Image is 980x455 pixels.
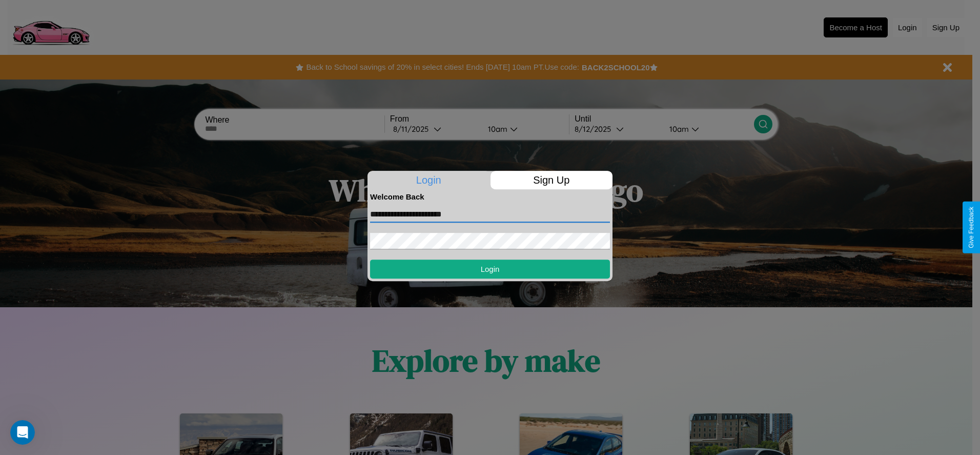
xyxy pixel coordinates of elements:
[370,260,610,279] button: Login
[968,207,975,248] div: Give Feedback
[10,420,35,445] iframe: Intercom live chat
[370,192,610,201] h4: Welcome Back
[491,171,613,189] p: Sign Up
[367,171,490,189] p: Login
